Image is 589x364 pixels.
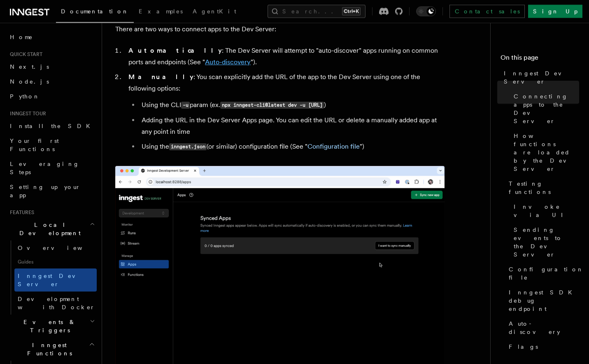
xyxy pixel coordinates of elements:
[7,240,97,315] div: Local Development
[505,176,579,199] a: Testing functions
[7,338,97,361] button: Inngest Functions
[505,316,579,339] a: Auto-discovery
[115,24,445,35] p: There are two ways to connect apps to the Dev Server:
[10,93,40,100] span: Python
[10,78,49,85] span: Node.js
[509,343,538,351] span: Flags
[7,315,97,338] button: Events & Triggers
[7,74,97,89] a: Node.js
[501,53,579,66] h4: On this page
[181,102,190,109] code: -u
[10,33,33,41] span: Home
[7,156,97,180] a: Leveraging Steps
[504,69,579,86] span: Inngest Dev Server
[7,110,46,117] span: Inngest tour
[509,180,579,196] span: Testing functions
[7,209,34,216] span: Features
[18,296,95,310] span: Development with Docker
[7,217,97,240] button: Local Development
[510,128,579,176] a: How functions are loaded by the Dev Server
[220,102,324,109] code: npx inngest-cli@latest dev -u [URL]
[10,123,95,129] span: Install the SDK
[126,72,445,153] li: : You scan explicitly add the URL of the app to the Dev Server using one of the following options:
[7,119,97,133] a: Install the SDK
[7,89,97,104] a: Python
[14,255,97,268] span: Guides
[509,320,579,336] span: Auto-discovery
[10,138,59,152] span: Your first Functions
[509,265,584,282] span: Configuration file
[134,2,188,22] a: Examples
[528,5,582,18] a: Sign Up
[193,8,236,15] span: AgentKit
[7,59,97,74] a: Next.js
[14,292,97,315] a: Development with Docker
[7,180,97,203] a: Setting up your app
[205,58,251,66] a: Auto-discovery
[505,262,579,285] a: Configuration file
[342,7,361,16] kbd: Ctrl+K
[514,92,579,125] span: Connecting apps to the Dev Server
[514,203,579,219] span: Invoke via UI
[128,47,222,55] strong: Automatically
[14,268,97,292] a: Inngest Dev Server
[7,318,90,334] span: Events & Triggers
[7,30,97,44] a: Home
[505,285,579,316] a: Inngest SDK debug endpoint
[139,8,183,15] span: Examples
[514,132,579,173] span: How functions are loaded by the Dev Server
[14,240,97,255] a: Overview
[188,2,241,22] a: AgentKit
[18,245,102,251] span: Overview
[61,8,129,15] span: Documentation
[307,143,360,151] a: Configuration file
[7,51,42,58] span: Quick start
[10,184,81,198] span: Setting up your app
[510,89,579,128] a: Connecting apps to the Dev Server
[139,115,445,138] li: Adding the URL in the Dev Server Apps page. You can edit the URL or delete a manually added app a...
[509,288,579,313] span: Inngest SDK debug endpoint
[268,5,366,18] button: Search...Ctrl+K
[10,63,49,70] span: Next.js
[7,133,97,156] a: Your first Functions
[126,45,445,68] li: : The Dev Server will attempt to "auto-discover" apps running on common ports and endpoints (See ...
[10,161,79,175] span: Leveraging Steps
[128,73,193,81] strong: Manually
[7,221,90,237] span: Local Development
[501,66,579,89] a: Inngest Dev Server
[505,339,579,354] a: Flags
[449,5,525,18] a: Contact sales
[139,141,445,153] li: Using the (or similar) configuration file (See " ")
[56,2,134,23] a: Documentation
[18,273,88,287] span: Inngest Dev Server
[510,222,579,262] a: Sending events to the Dev Server
[510,199,579,222] a: Invoke via UI
[416,7,436,16] button: Toggle dark mode
[169,144,207,151] code: inngest.json
[139,100,445,112] li: Using the CLI param (ex. )
[514,226,579,259] span: Sending events to the Dev Server
[7,341,89,357] span: Inngest Functions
